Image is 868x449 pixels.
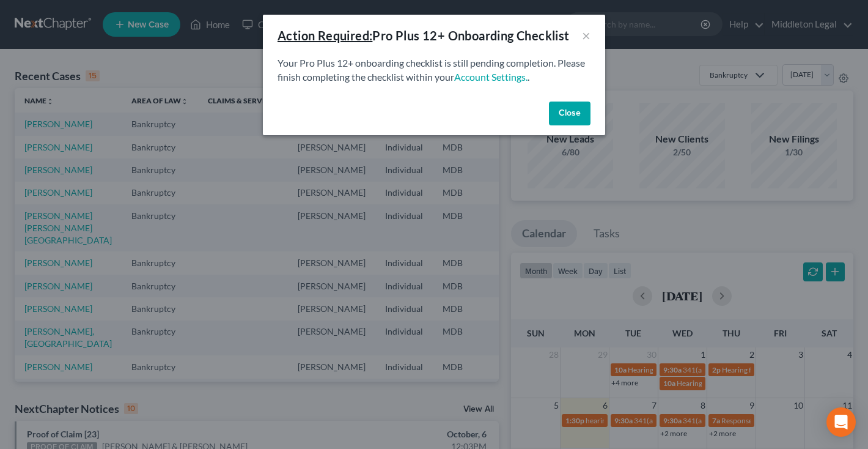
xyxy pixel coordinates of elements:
[549,102,590,126] button: Close
[278,27,570,44] div: Pro Plus 12+ Onboarding Checklist
[278,28,372,43] u: Action Required:
[454,71,528,83] a: Account Settings.
[582,28,590,43] button: ×
[278,56,590,84] p: Your Pro Plus 12+ onboarding checklist is still pending completion. Please finish completing the ...
[826,407,856,437] div: Open Intercom Messenger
